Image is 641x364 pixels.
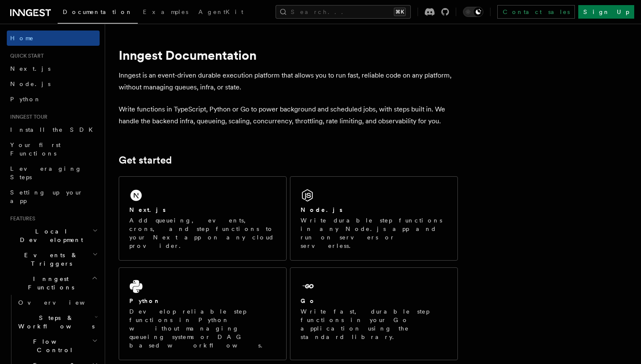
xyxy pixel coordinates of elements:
a: Node.js [7,76,100,92]
span: Documentation [63,8,133,15]
span: Python [10,96,41,103]
span: Install the SDK [10,126,98,133]
span: Next.js [10,65,50,72]
p: Develop reliable step functions in Python without managing queueing systems or DAG based workflows. [129,307,276,350]
button: Search...⌘K [276,5,411,19]
h2: Go [301,297,316,305]
button: Steps & Workflows [15,310,100,334]
a: Examples [138,3,193,23]
a: Leveraging Steps [7,161,100,185]
a: Your first Functions [7,137,100,161]
p: Write durable step functions in any Node.js app and run on servers or serverless. [301,216,447,250]
kbd: ⌘K [394,8,406,16]
a: Next.js [7,61,100,76]
span: Flow Control [15,337,92,354]
a: Python [7,92,100,107]
a: Home [7,31,100,46]
a: AgentKit [193,3,248,23]
span: Quick start [7,53,44,59]
span: Leveraging Steps [10,165,82,181]
a: Node.jsWrite durable step functions in any Node.js app and run on servers or serverless. [290,176,458,261]
span: Features [7,215,35,222]
button: Events & Triggers [7,247,100,271]
h2: Next.js [129,206,166,214]
h2: Python [129,297,161,305]
a: Setting up your app [7,185,100,208]
span: Events & Triggers [7,251,92,268]
p: Write fast, durable step functions in your Go application using the standard library. [301,307,447,341]
span: Node.js [10,81,50,87]
a: PythonDevelop reliable step functions in Python without managing queueing systems or DAG based wo... [119,267,287,360]
span: Steps & Workflows [15,314,95,331]
span: Inngest tour [7,114,47,120]
p: Write functions in TypeScript, Python or Go to power background and scheduled jobs, with steps bu... [119,103,458,127]
span: Home [10,34,34,42]
a: Documentation [58,3,138,24]
a: Contact sales [497,5,575,19]
span: AgentKit [198,8,243,15]
a: Overview [15,295,100,310]
a: GoWrite fast, durable step functions in your Go application using the standard library. [290,267,458,360]
button: Inngest Functions [7,271,100,295]
span: Local Development [7,227,92,244]
span: Inngest Functions [7,275,92,292]
span: Overview [18,299,106,306]
h1: Inngest Documentation [119,47,458,63]
p: Add queueing, events, crons, and step functions to your Next app on any cloud provider. [129,216,276,250]
a: Get started [119,154,172,166]
button: Flow Control [15,334,100,358]
p: Inngest is an event-driven durable execution platform that allows you to run fast, reliable code ... [119,69,458,93]
a: Next.jsAdd queueing, events, crons, and step functions to your Next app on any cloud provider. [119,176,287,261]
span: Examples [143,8,188,15]
a: Sign Up [578,5,634,19]
span: Your first Functions [10,142,61,157]
h2: Node.js [301,206,343,214]
a: Install the SDK [7,122,100,137]
span: Setting up your app [10,189,83,204]
button: Toggle dark mode [463,7,483,17]
button: Local Development [7,224,100,247]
